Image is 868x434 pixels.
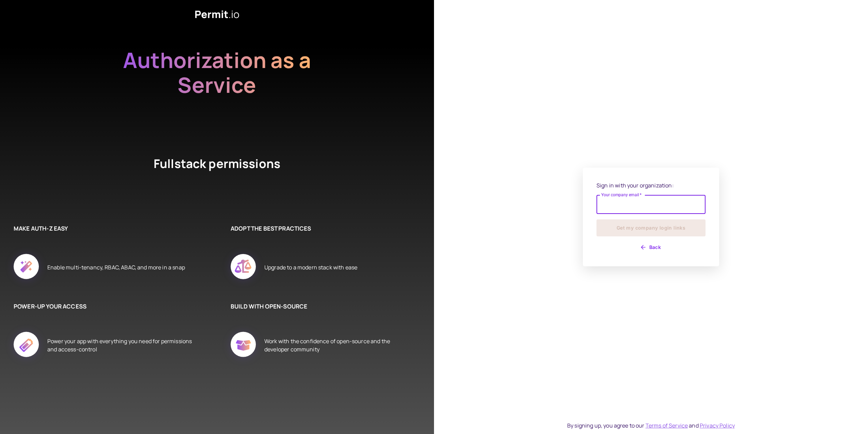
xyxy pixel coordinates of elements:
div: By signing up, you agree to our and [567,421,735,430]
h2: Authorization as a Service [101,48,333,122]
h6: MAKE AUTH-Z EASY [14,224,197,233]
h4: Fullstack permissions [128,155,306,197]
div: Upgrade to a modern stack with ease [264,246,357,288]
div: Power your app with everything you need for permissions and access-control [47,324,197,366]
h6: BUILD WITH OPEN-SOURCE [231,302,414,311]
label: Your company email [601,192,642,198]
a: Privacy Policy [700,422,735,429]
a: Terms of Service [646,422,688,429]
button: Back [596,242,706,253]
h6: POWER-UP YOUR ACCESS [14,302,197,311]
h6: ADOPT THE BEST PRACTICES [231,224,414,233]
p: Sign in with your organization: [596,181,706,189]
div: Work with the confidence of open-source and the developer community [264,324,414,366]
button: Get my company login links [596,219,706,236]
div: Enable multi-tenancy, RBAC, ABAC, and more in a snap [47,246,185,288]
